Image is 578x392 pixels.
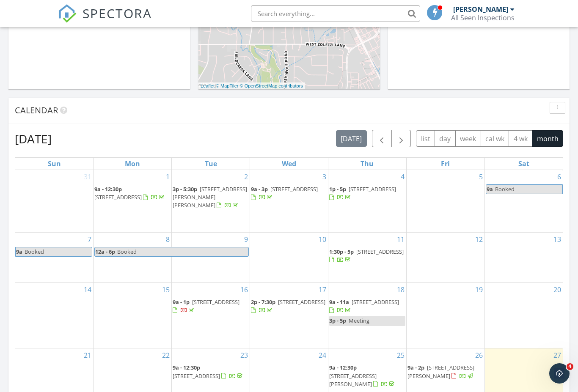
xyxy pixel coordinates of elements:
[556,170,563,184] a: Go to September 6, 2025
[173,372,220,380] span: [STREET_ADDRESS]
[192,298,239,306] span: [STREET_ADDRESS]
[94,232,172,282] td: Go to September 8, 2025
[328,170,406,232] td: Go to September 4, 2025
[239,283,250,296] a: Go to September 16, 2025
[242,170,250,184] a: Go to September 2, 2025
[328,232,406,282] td: Go to September 11, 2025
[372,130,392,147] button: Previous month
[95,247,116,256] span: 12a - 6p
[495,185,515,193] span: Booked
[160,348,171,362] a: Go to September 22, 2025
[329,297,405,315] a: 9a - 11a [STREET_ADDRESS]
[451,14,515,22] div: All Seen Inspections
[82,283,93,296] a: Go to September 14, 2025
[416,130,435,147] button: list
[473,233,484,246] a: Go to September 12, 2025
[58,11,152,29] a: SPECTORA
[82,170,93,184] a: Go to August 31, 2025
[407,364,424,371] span: 9a - 2p
[173,298,190,306] span: 9a - 1p
[359,158,375,170] a: Thursday
[250,170,328,232] td: Go to September 3, 2025
[123,158,142,170] a: Monday
[329,372,377,388] span: [STREET_ADDRESS][PERSON_NAME]
[549,363,570,384] iframe: Intercom live chat
[251,297,327,315] a: 2p - 7:30p [STREET_ADDRESS]
[552,283,563,296] a: Go to September 20, 2025
[395,348,406,362] a: Go to September 25, 2025
[407,363,484,381] a: 9a - 2p [STREET_ADDRESS][PERSON_NAME]
[15,130,52,147] h2: [DATE]
[94,184,171,203] a: 9a - 12:30p [STREET_ADDRESS]
[356,248,404,255] span: [STREET_ADDRESS]
[406,232,484,282] td: Go to September 12, 2025
[455,130,481,147] button: week
[173,185,247,209] a: 3p - 5:30p [STREET_ADDRESS][PERSON_NAME][PERSON_NAME]
[352,298,399,306] span: [STREET_ADDRESS]
[484,283,563,348] td: Go to September 20, 2025
[198,82,305,90] div: |
[94,185,166,201] a: 9a - 12:30p [STREET_ADDRESS]
[86,233,93,246] a: Go to September 7, 2025
[251,185,318,201] a: 9a - 3p [STREET_ADDRESS]
[94,193,142,201] span: [STREET_ADDRESS]
[329,247,405,265] a: 1:30p - 5p [STREET_ADDRESS]
[517,158,531,170] a: Saturday
[349,317,369,324] span: Meeting
[164,233,171,246] a: Go to September 8, 2025
[58,4,77,23] img: The Best Home Inspection Software - Spectora
[532,130,563,147] button: month
[83,4,152,22] span: SPECTORA
[317,233,328,246] a: Go to September 10, 2025
[329,364,396,387] a: 9a - 12:30p [STREET_ADDRESS][PERSON_NAME]
[94,170,172,232] td: Go to September 1, 2025
[399,170,406,184] a: Go to September 4, 2025
[15,170,94,232] td: Go to August 31, 2025
[251,184,327,203] a: 9a - 3p [STREET_ADDRESS]
[280,158,298,170] a: Wednesday
[395,283,406,296] a: Go to September 18, 2025
[172,283,250,348] td: Go to September 16, 2025
[407,364,474,379] span: [STREET_ADDRESS][PERSON_NAME]
[567,363,573,370] span: 4
[15,104,58,116] span: Calendar
[435,130,456,147] button: day
[486,185,493,194] span: 9a
[173,363,249,381] a: 9a - 12:30p [STREET_ADDRESS]
[329,298,399,314] a: 9a - 11a [STREET_ADDRESS]
[278,298,325,306] span: [STREET_ADDRESS]
[239,348,250,362] a: Go to September 23, 2025
[173,185,197,193] span: 3p - 5:30p
[395,233,406,246] a: Go to September 11, 2025
[15,283,94,348] td: Go to September 14, 2025
[407,364,474,379] a: 9a - 2p [STREET_ADDRESS][PERSON_NAME]
[329,317,346,324] span: 3p - 5p
[336,130,367,147] button: [DATE]
[25,248,44,255] span: Booked
[203,158,219,170] a: Tuesday
[173,185,247,209] span: [STREET_ADDRESS][PERSON_NAME][PERSON_NAME]
[82,348,93,362] a: Go to September 21, 2025
[172,170,250,232] td: Go to September 2, 2025
[201,83,215,88] a: Leaflet
[484,170,563,232] td: Go to September 6, 2025
[250,232,328,282] td: Go to September 10, 2025
[552,348,563,362] a: Go to September 27, 2025
[240,83,303,88] a: © OpenStreetMap contributors
[317,348,328,362] a: Go to September 24, 2025
[329,248,404,263] a: 1:30p - 5p [STREET_ADDRESS]
[406,283,484,348] td: Go to September 19, 2025
[439,158,451,170] a: Friday
[481,130,509,147] button: cal wk
[173,297,249,315] a: 9a - 1p [STREET_ADDRESS]
[509,130,532,147] button: 4 wk
[552,233,563,246] a: Go to September 13, 2025
[391,130,411,147] button: Next month
[46,158,63,170] a: Sunday
[484,232,563,282] td: Go to September 13, 2025
[172,232,250,282] td: Go to September 9, 2025
[117,248,137,255] span: Booked
[173,184,249,211] a: 3p - 5:30p [STREET_ADDRESS][PERSON_NAME][PERSON_NAME]
[406,170,484,232] td: Go to September 5, 2025
[473,283,484,296] a: Go to September 19, 2025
